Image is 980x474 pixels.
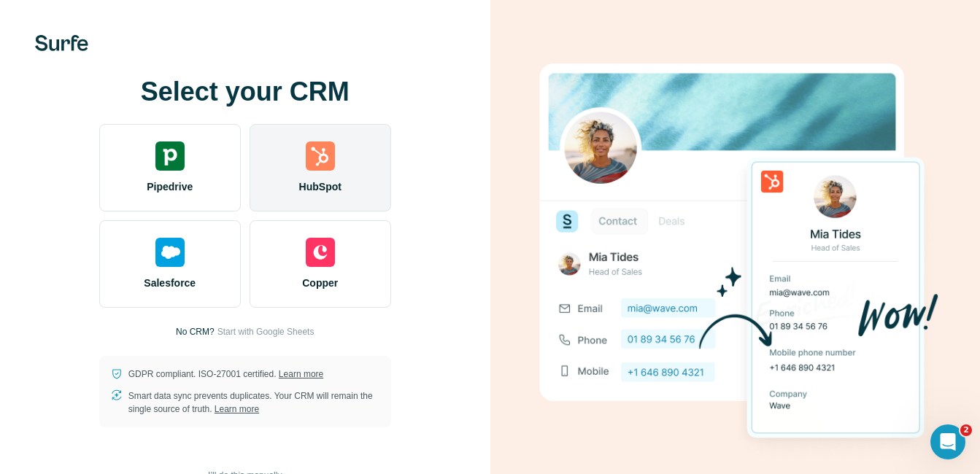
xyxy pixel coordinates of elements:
[930,424,965,459] iframe: Intercom live chat
[960,424,972,436] span: 2
[299,179,342,194] span: HubSpot
[35,35,88,51] img: Surfe's logo
[217,325,315,338] button: Start with Google Sheets
[306,238,335,267] img: copper's logo
[279,369,323,379] a: Learn more
[144,276,196,290] span: Salesforce
[147,179,193,194] span: Pipedrive
[99,77,391,106] h1: Select your CRM
[155,141,185,171] img: pipedrive's logo
[302,276,338,290] span: Copper
[128,389,379,416] p: Smart data sync prevents duplicates. Your CRM will remain the single source of truth.
[306,141,335,171] img: hubspot's logo
[531,41,940,463] img: HUBSPOT image
[128,368,323,381] p: GDPR compliant. ISO-27001 certified.
[215,404,259,414] a: Learn more
[155,238,185,267] img: salesforce's logo
[176,325,215,338] p: No CRM?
